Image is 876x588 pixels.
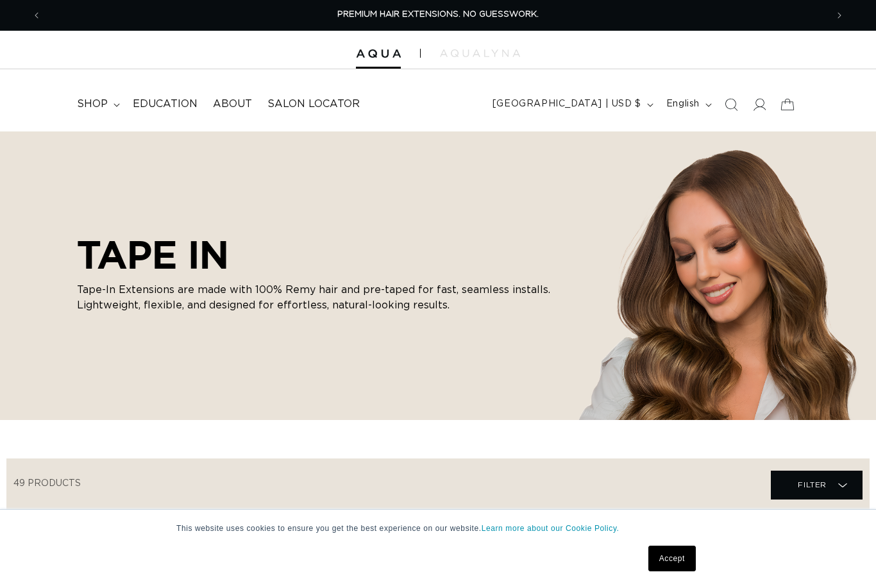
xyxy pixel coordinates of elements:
[717,90,745,119] summary: Search
[798,473,827,497] span: Filter
[493,97,641,111] span: [GEOGRAPHIC_DATA] | USD $
[356,49,401,58] img: Aqua Hair Extensions
[13,479,81,488] span: 49 products
[77,97,108,111] span: shop
[133,97,198,111] span: Education
[77,282,564,313] p: Tape-In Extensions are made with 100% Remy hair and pre-taped for fast, seamless installs. Lightw...
[666,97,700,111] span: English
[771,471,863,500] summary: Filter
[482,524,619,533] a: Learn more about our Cookie Policy.
[125,90,205,119] a: Education
[440,49,520,57] img: aqualyna.com
[260,90,367,119] a: Salon Locator
[648,546,696,571] a: Accept
[213,97,252,111] span: About
[659,92,717,117] button: English
[825,3,854,28] button: Next announcement
[205,90,260,119] a: About
[69,90,125,119] summary: shop
[337,10,539,19] span: PREMIUM HAIR EXTENSIONS. NO GUESSWORK.
[77,232,564,277] h2: TAPE IN
[267,97,360,111] span: Salon Locator
[485,92,659,117] button: [GEOGRAPHIC_DATA] | USD $
[176,523,700,534] p: This website uses cookies to ensure you get the best experience on our website.
[22,3,51,28] button: Previous announcement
